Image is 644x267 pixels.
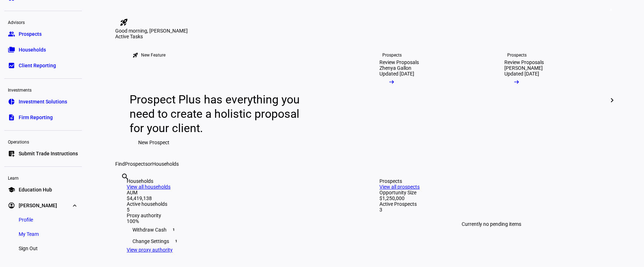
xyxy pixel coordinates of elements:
[8,150,15,157] eth-mat-symbol: list_alt_add
[127,236,351,247] div: Change Settings
[127,224,351,236] div: Withdraw Cash
[8,62,15,69] eth-mat-symbol: bid_landscape
[121,182,122,191] input: Enter name of prospect or household
[504,71,539,77] div: Updated [DATE]
[4,136,82,146] div: Operations
[138,135,169,150] span: New Prospect
[13,213,39,227] a: Profile
[379,178,603,184] div: Prospects
[8,30,15,38] eth-mat-symbol: group
[127,195,351,201] div: $4,419,138
[19,186,52,193] span: Education Hub
[127,201,351,207] div: Active households
[382,52,402,58] div: Prospects
[4,84,82,94] div: Investments
[504,59,544,65] div: Review Proposals
[19,230,39,238] span: My Team
[127,218,351,224] div: 100%
[132,52,138,58] mat-icon: rocket_launch
[171,227,177,233] span: 1
[115,34,615,39] div: Active Tasks
[368,39,487,161] a: ProspectsReview ProposalsZhenya GallonUpdated [DATE]
[513,78,520,86] mat-icon: arrow_right_alt
[19,216,33,223] span: Profile
[115,28,615,34] div: Good morning, [PERSON_NAME]
[130,92,307,135] div: Prospect Plus has everything you need to create a holistic proposal for your client.
[19,150,78,157] span: Submit Trade Instructions
[71,202,78,209] eth-mat-symbol: expand_more
[8,98,15,105] eth-mat-symbol: pie_chart
[127,184,171,190] a: View all households
[8,114,15,121] eth-mat-symbol: description
[19,202,57,209] span: [PERSON_NAME]
[379,190,603,195] div: Opportunity Size
[19,114,53,121] span: Firm Reporting
[127,190,351,195] div: AUM
[4,27,82,41] a: groupProspects
[4,110,82,125] a: descriptionFirm Reporting
[4,43,82,57] a: folder_copyHouseholds
[127,207,351,213] div: 5
[121,173,130,181] mat-icon: search
[379,184,420,190] a: View all prospects
[130,135,178,150] button: New Prospect
[493,39,612,161] a: ProspectsReview Proposals[PERSON_NAME]Updated [DATE]
[115,161,615,167] div: Find or
[379,207,603,213] div: 3
[8,202,15,209] eth-mat-symbol: account_circle
[379,195,603,201] div: $1,250,000
[4,58,82,73] a: bid_landscapeClient Reporting
[4,17,82,27] div: Advisors
[141,52,165,58] div: New Feature
[19,46,46,53] span: Households
[379,71,414,77] div: Updated [DATE]
[173,238,179,244] span: 1
[8,186,15,193] eth-mat-symbol: school
[19,245,38,252] span: Sign Out
[4,173,82,183] div: Learn
[127,247,173,253] a: View proxy authority
[504,65,543,71] div: [PERSON_NAME]
[13,227,45,241] a: My Team
[379,65,411,71] div: Zhenya Gallon
[379,59,419,65] div: Review Proposals
[19,98,67,105] span: Investment Solutions
[4,94,82,109] a: pie_chartInvestment Solutions
[608,96,616,105] mat-icon: chevron_right
[608,7,614,13] span: 8
[19,30,42,38] span: Prospects
[8,46,15,53] eth-mat-symbol: folder_copy
[379,213,603,236] div: Currently no pending items
[379,201,603,207] div: Active Prospects
[120,18,128,26] mat-icon: rocket_launch
[388,78,395,86] mat-icon: arrow_right_alt
[127,213,351,218] div: Proxy authority
[152,161,179,167] span: Households
[127,178,351,184] div: Households
[507,52,527,58] div: Prospects
[125,161,148,167] span: Prospects
[19,62,56,69] span: Client Reporting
